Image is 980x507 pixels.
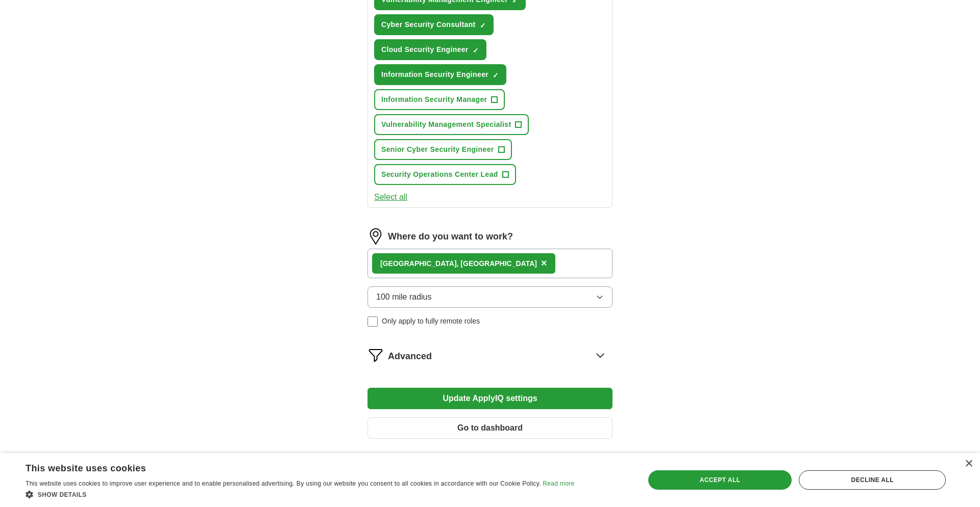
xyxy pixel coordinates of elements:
[367,388,612,409] button: Update ApplyIQ settings
[648,470,792,490] div: Accept all
[541,257,547,269] span: ×
[367,316,378,327] input: Only apply to fully remote roles
[26,480,541,487] span: This website uses cookies to improve user experience and to enable personalised advertising. By u...
[965,460,972,468] div: Close
[367,417,612,439] button: Go to dashboard
[26,459,549,474] div: This website uses cookies
[381,19,476,30] span: Cyber Security Consultant
[374,64,506,85] button: Information Security Engineer✓
[480,21,486,30] span: ✓
[381,94,487,105] span: Information Security Manager
[382,316,480,327] span: Only apply to fully remote roles
[374,191,407,203] button: Select all
[374,114,529,135] button: Vulnerability Management Specialist
[376,291,432,303] span: 100 mile radius
[38,491,87,498] span: Show details
[388,230,513,244] label: Where do you want to work?
[799,470,946,490] div: Decline all
[374,89,505,110] button: Information Security Manager
[473,46,479,55] span: ✓
[374,139,512,160] button: Senior Cyber Security Engineer
[26,489,574,499] div: Show details
[541,256,547,271] button: ×
[374,39,486,60] button: Cloud Security Engineer✓
[381,69,488,80] span: Information Security Engineer
[381,44,469,55] span: Cloud Security Engineer
[543,480,574,487] a: Read more, opens a new window
[380,258,537,269] div: [GEOGRAPHIC_DATA], [GEOGRAPHIC_DATA]
[367,286,612,308] button: 100 mile radius
[374,14,494,35] button: Cyber Security Consultant✓
[381,144,494,155] span: Senior Cyber Security Engineer
[374,164,516,185] button: Security Operations Center Lead
[381,119,511,130] span: Vulnerability Management Specialist
[493,71,499,79] span: ✓
[367,347,384,363] img: filter
[381,169,498,180] span: Security Operations Center Lead
[367,228,384,245] img: location.png
[388,350,432,363] span: Advanced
